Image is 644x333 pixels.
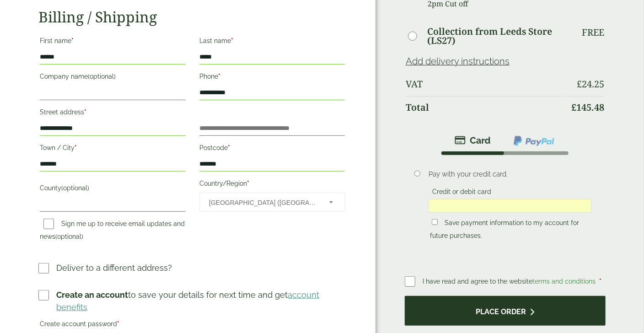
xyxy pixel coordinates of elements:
[429,169,591,179] p: Pay with your credit card.
[406,56,510,67] a: Add delivery instructions
[88,73,116,80] span: (optional)
[532,278,596,285] a: terms and conditions
[40,220,185,243] label: Sign me up to receive email updates and news
[577,78,605,90] bdi: 24.25
[430,219,579,242] label: Save payment information to my account for future purchases.
[199,34,345,50] label: Last name
[40,106,185,121] label: Street address
[55,233,83,240] span: (optional)
[231,37,233,44] abbr: required
[71,37,74,44] abbr: required
[429,188,495,198] label: Credit or debit card
[455,135,491,146] img: stripe.png
[577,78,582,90] span: £
[599,278,601,285] abbr: required
[40,317,345,333] label: Create account password
[199,193,345,212] span: Country/Region
[209,193,317,212] span: United Kingdom (UK)
[218,73,220,80] abbr: required
[38,8,346,26] h2: Billing / Shipping
[406,96,565,118] th: Total
[199,141,345,157] label: Postcode
[40,141,185,157] label: Town / City
[406,73,565,95] th: VAT
[40,34,185,50] label: First name
[247,180,249,187] abbr: required
[572,101,577,113] span: £
[199,177,345,193] label: Country/Region
[61,184,89,192] span: (optional)
[582,27,605,38] p: Free
[75,144,77,151] abbr: required
[427,27,565,45] label: Collection from Leeds Store (LS27)
[84,108,86,116] abbr: required
[40,182,185,197] label: County
[513,135,555,147] img: ppcp-gateway.png
[423,278,597,285] span: I have read and agree to the website
[199,70,345,86] label: Phone
[43,219,54,229] input: Sign me up to receive email updates and news(optional)
[56,290,128,300] strong: Create an account
[56,262,172,274] p: Deliver to a different address?
[405,296,605,326] button: Place order
[117,320,119,328] abbr: required
[431,202,589,210] iframe: Secure card payment input frame
[56,289,346,313] p: to save your details for next time and get
[572,101,605,113] bdi: 145.48
[228,144,230,151] abbr: required
[40,70,185,86] label: Company name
